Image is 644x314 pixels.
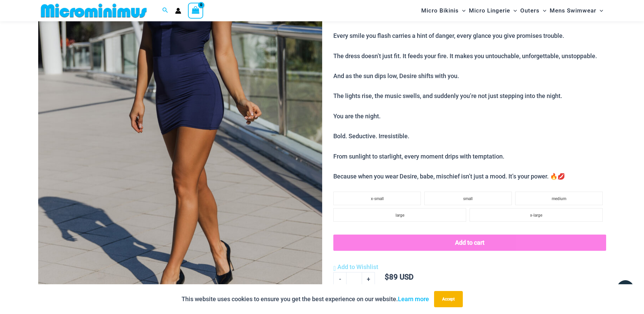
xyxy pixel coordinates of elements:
[515,192,603,205] li: medium
[419,1,606,20] nav: Site Navigation
[467,2,519,19] a: Micro LingerieMenu ToggleMenu Toggle
[333,262,378,272] a: Add to Wishlist
[333,272,346,286] a: -
[520,2,540,19] span: Outers
[470,208,602,222] li: x-large
[38,3,149,18] img: MM SHOP LOGO FLAT
[550,2,596,19] span: Mens Swimwear
[421,2,459,19] span: Micro Bikinis
[371,196,384,201] span: x-small
[540,2,546,19] span: Menu Toggle
[333,192,421,205] li: x-small
[463,196,473,201] span: small
[385,273,389,281] span: $
[469,2,510,19] span: Micro Lingerie
[385,273,413,281] bdi: 89 USD
[596,2,603,19] span: Menu Toggle
[434,291,463,307] button: Accept
[459,2,466,19] span: Menu Toggle
[346,272,362,286] input: Product quantity
[333,235,606,251] button: Add to cart
[424,192,512,205] li: small
[182,294,429,304] p: This website uses cookies to ensure you get the best experience on our website.
[420,2,467,19] a: Micro BikinisMenu ToggleMenu Toggle
[398,295,429,303] a: Learn more
[548,2,605,19] a: Mens SwimwearMenu ToggleMenu Toggle
[333,208,466,222] li: large
[162,6,168,15] a: Search icon link
[188,3,204,18] a: View Shopping Cart, empty
[519,2,548,19] a: OutersMenu ToggleMenu Toggle
[337,263,378,270] span: Add to Wishlist
[175,8,181,14] a: Account icon link
[396,213,404,218] span: large
[510,2,517,19] span: Menu Toggle
[552,196,566,201] span: medium
[530,213,542,218] span: x-large
[362,272,375,286] a: +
